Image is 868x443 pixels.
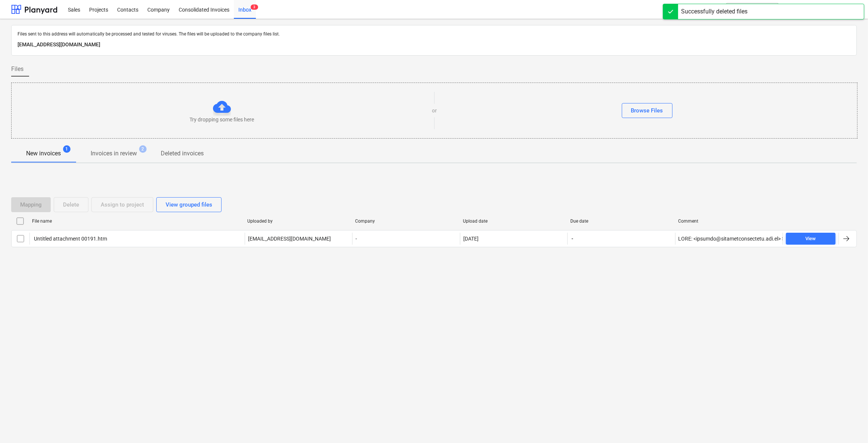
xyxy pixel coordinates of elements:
[247,219,349,224] div: Uploaded by
[432,107,437,114] p: or
[678,219,780,224] div: Comment
[248,235,331,242] p: [EMAIL_ADDRESS][DOMAIN_NAME]
[805,235,816,243] div: View
[11,65,23,74] span: Files
[251,4,258,10] span: 3
[63,145,70,153] span: 1
[161,149,204,158] p: Deleted invoices
[352,233,460,245] div: -
[166,200,212,210] div: View grouped files
[786,233,836,245] button: View
[571,219,673,224] div: Due date
[91,149,137,158] p: Invoices in review
[355,219,457,224] div: Company
[18,40,850,49] p: [EMAIL_ADDRESS][DOMAIN_NAME]
[33,236,107,242] div: Untitled attachment 00191.htm
[831,407,868,443] iframe: Chat Widget
[631,106,663,115] div: Browse Files
[463,219,565,224] div: Upload date
[18,31,850,37] p: Files sent to this address will automatically be processed and tested for viruses. The files will...
[463,236,479,242] div: [DATE]
[681,7,748,16] div: Successfully deleted files
[622,103,673,118] button: Browse Files
[139,145,147,153] span: 2
[26,149,61,158] p: New invoices
[11,83,858,139] div: Try dropping some files hereorBrowse Files
[156,197,222,212] button: View grouped files
[571,235,574,242] span: -
[32,219,241,224] div: File name
[189,116,254,123] p: Try dropping some files here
